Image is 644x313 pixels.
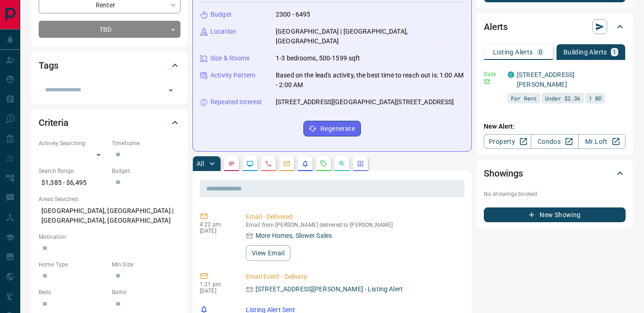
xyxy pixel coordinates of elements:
div: Showings [484,162,626,184]
p: Building Alerts [563,49,607,55]
p: 0 [539,49,542,55]
p: Budget [210,10,232,19]
p: [GEOGRAPHIC_DATA], [GEOGRAPHIC_DATA] | [GEOGRAPHIC_DATA], [GEOGRAPHIC_DATA] [39,203,180,228]
p: Email from [PERSON_NAME] delivered to [PERSON_NAME] [246,222,461,228]
p: Min Size: [112,260,180,269]
a: Property [484,134,531,149]
p: Beds: [39,288,107,296]
p: Timeframe: [112,139,180,148]
h2: Criteria [39,115,69,130]
p: Email - Delivered [246,212,461,222]
p: Home Type: [39,260,107,269]
a: Condos [531,134,578,149]
div: TBD [39,21,180,38]
p: [STREET_ADDRESS][GEOGRAPHIC_DATA][STREET_ADDRESS] [276,97,454,107]
p: Areas Searched: [39,195,180,203]
p: Location [210,27,236,36]
p: Size & Rooms [210,53,250,63]
p: 1:21 pm [200,281,232,288]
p: [DATE] [200,288,232,294]
svg: Opportunities [338,160,346,167]
p: Motivation: [39,233,180,241]
p: All [197,160,204,167]
p: Listing Alerts [493,49,533,55]
button: Regenerate [303,121,361,136]
p: More Homes, Slower Sales [255,231,332,241]
span: For Rent [511,94,537,103]
p: Search Range: [39,167,107,175]
span: Under $2.3k [545,94,580,103]
p: Repeated Interest [210,97,262,107]
svg: Agent Actions [357,160,364,167]
p: 1-3 bedrooms, 500-1599 sqft [276,53,360,63]
a: Mr.Loft [578,134,626,149]
a: [STREET_ADDRESS][PERSON_NAME] [517,71,574,88]
p: Actively Searching: [39,139,107,148]
div: Tags [39,54,180,77]
p: [DATE] [200,228,232,234]
button: New Showing [484,207,626,222]
p: Activity Pattern [210,71,255,80]
span: 1 BD [589,94,602,103]
svg: Lead Browsing Activity [246,160,254,167]
div: condos.ca [508,71,514,78]
svg: Email [484,78,490,85]
p: Daily [484,70,502,78]
p: [STREET_ADDRESS][PERSON_NAME] - Listing Alert [255,284,403,294]
p: Based on the lead's activity, the best time to reach out is: 1:00 AM - 2:00 AM [276,71,464,90]
div: Criteria [39,112,180,134]
svg: Requests [320,160,327,167]
p: $1,385 - $6,495 [39,175,107,190]
p: [GEOGRAPHIC_DATA] | [GEOGRAPHIC_DATA], [GEOGRAPHIC_DATA] [276,27,464,46]
p: New Alert: [484,122,626,131]
h2: Showings [484,166,523,181]
p: 4:22 pm [200,221,232,228]
svg: Emails [283,160,290,167]
svg: Listing Alerts [302,160,309,167]
button: Open [164,84,177,97]
p: No showings booked [484,190,626,198]
svg: Notes [228,160,235,167]
p: 1 [613,49,616,55]
p: 2300 - 6495 [276,10,310,19]
p: Budget: [112,167,180,175]
p: Email Event - Delivery [246,272,461,282]
div: Alerts [484,16,626,38]
p: Baths: [112,288,180,296]
h2: Tags [39,58,58,73]
h2: Alerts [484,19,508,34]
svg: Calls [265,160,272,167]
button: View Email [246,245,290,261]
